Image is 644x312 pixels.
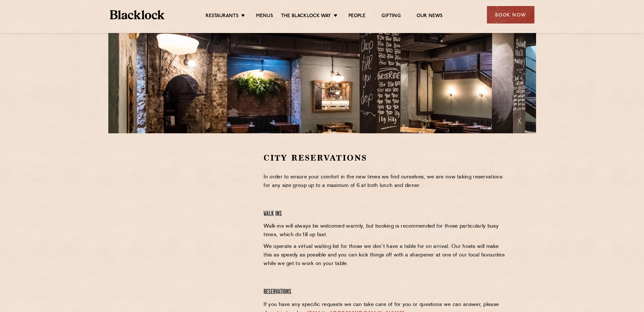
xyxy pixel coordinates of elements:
[256,13,273,20] a: Menus
[348,13,366,20] a: People
[264,242,507,268] p: We operate a virtual waiting list for those we don’t have a table for on arrival. Our hosts will ...
[264,152,507,163] h2: City Reservations
[110,10,165,19] img: BL_Textured_Logo-footer-cropped.svg
[264,222,507,239] p: Walk-ins will always be welcomed warmly, but booking is recommended for those particularly busy t...
[381,13,400,20] a: Gifting
[264,173,507,190] p: In order to ensure your comfort in the new times we find ourselves, we are now taking reservation...
[160,152,231,248] iframe: OpenTable make booking widget
[264,210,507,218] h4: Walk Ins
[487,6,534,23] div: Book Now
[264,288,507,296] h4: Reservations
[417,13,443,20] a: Our News
[281,13,331,20] a: The Blacklock Way
[206,13,239,20] a: Restaurants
